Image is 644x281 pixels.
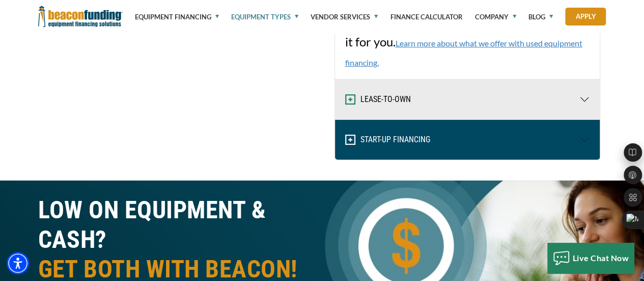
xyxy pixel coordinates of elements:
[345,94,355,105] img: Expand and Collapse Icon
[335,80,600,119] button: LEASE-TO-OWN
[7,252,29,274] div: Accessibility Menu
[547,243,634,273] button: Live Chat Now
[345,38,582,67] a: Learn more about what we offer with used equipment financing.
[345,135,355,145] img: Expand and Collapse Icon
[335,120,600,160] button: START-UP FINANCING
[573,253,629,263] span: Live Chat Now
[565,8,606,25] a: Apply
